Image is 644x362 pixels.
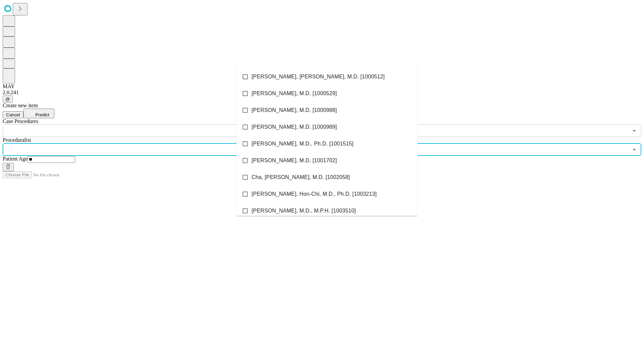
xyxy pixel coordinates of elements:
[252,190,377,198] span: [PERSON_NAME], Hon-Chi, M.D., Ph.D. [1003213]
[252,106,337,114] span: [PERSON_NAME], M.D. [1000988]
[3,83,641,89] div: MAY
[35,112,49,117] span: Predict
[630,126,639,135] button: Open
[252,140,354,148] span: [PERSON_NAME], M.D., Ph.D. [1001515]
[252,173,350,181] span: Cha, [PERSON_NAME], M.D. [1002058]
[5,97,10,102] span: @
[3,96,13,103] button: @
[3,137,31,143] span: Proceduralist
[23,109,54,118] button: Predict
[3,111,23,118] button: Cancel
[3,89,641,96] div: 2.0.241
[252,207,356,215] span: [PERSON_NAME], M.D., M.P.H. [1003510]
[6,112,20,117] span: Cancel
[252,157,337,165] span: [PERSON_NAME], M.D. [1001702]
[3,156,28,162] span: Patient Age
[3,103,38,108] span: Create new item
[252,73,385,81] span: [PERSON_NAME], [PERSON_NAME], M.D. [1000512]
[3,118,38,124] span: Scheduled Procedure
[630,145,639,154] button: Close
[252,123,337,131] span: [PERSON_NAME], M.D. [1000989]
[252,89,337,98] span: [PERSON_NAME], M.D. [1000529]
